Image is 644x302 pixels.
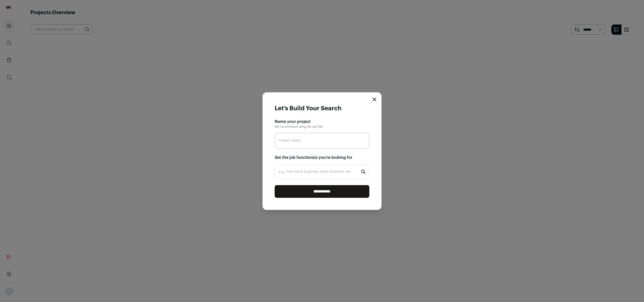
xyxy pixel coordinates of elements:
input: Project name [275,133,369,148]
span: We recommend using the job title [275,125,323,128]
h1: Let’s Build Your Search [275,104,341,113]
h2: Set the job function(s) you’re looking for [275,155,369,161]
h2: Name your project [275,119,369,125]
button: Close modal [372,97,376,101]
input: Start typing... [275,165,369,179]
